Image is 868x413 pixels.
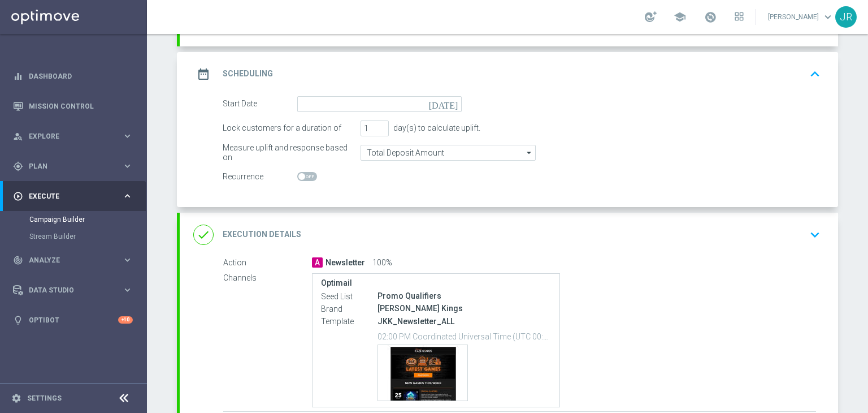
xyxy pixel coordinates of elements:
a: Dashboard [29,61,133,91]
span: Explore [29,133,122,140]
div: Campaign Builder [29,211,146,228]
i: keyboard_arrow_right [122,255,133,265]
div: Mission Control [13,91,133,121]
div: Measure uplift and response based on [223,145,355,161]
div: Dashboard [13,61,133,91]
h2: Execution Details [223,229,301,240]
label: Action [223,258,312,268]
div: Recurrence [223,169,297,185]
button: gps_fixed Plan keyboard_arrow_right [12,162,133,171]
div: day(s) to calculate uplift. [389,123,480,133]
button: Mission Control [12,102,133,111]
div: date_range Scheduling keyboard_arrow_up [193,63,824,85]
label: Optimail [321,278,551,288]
i: lightbulb [13,315,23,325]
span: Data Studio [29,287,122,294]
span: A [312,257,323,268]
button: keyboard_arrow_down [805,224,824,246]
a: [PERSON_NAME]keyboard_arrow_down [767,8,835,25]
a: Mission Control [29,91,133,121]
span: Execute [29,193,122,200]
div: Plan [13,161,122,171]
i: date_range [193,64,214,84]
i: settings [11,393,21,403]
i: gps_fixed [13,161,23,171]
div: done Execution Details keyboard_arrow_down [193,224,824,246]
i: keyboard_arrow_right [122,191,133,201]
i: keyboard_arrow_right [122,285,133,295]
button: track_changes Analyze keyboard_arrow_right [12,256,133,265]
p: JKK_Newsletter_ALL [377,316,551,326]
button: person_search Explore keyboard_arrow_right [12,132,133,141]
div: Stream Builder [29,228,146,245]
a: Stream Builder [29,232,118,241]
i: keyboard_arrow_up [806,66,823,83]
label: Seed List [321,291,377,302]
i: track_changes [13,255,23,265]
span: Newsletter [325,258,365,268]
span: Plan [29,163,122,170]
div: Optibot [13,305,133,335]
i: equalizer [13,71,23,81]
div: Data Studio [13,285,122,295]
i: [DATE] [429,96,462,109]
span: school [674,11,686,23]
div: Analyze [13,255,122,265]
i: person_search [13,131,23,141]
div: [PERSON_NAME] Kings [377,303,551,314]
div: Promo Qualifiers [377,290,551,302]
div: JR [835,6,857,28]
button: play_circle_outline Execute keyboard_arrow_right [12,192,133,201]
i: play_circle_outline [13,191,23,201]
div: Explore [13,131,122,141]
label: Brand [321,304,377,314]
a: Campaign Builder [29,215,118,224]
label: Channels [223,273,312,283]
span: Analyze [29,257,122,264]
button: equalizer Dashboard [12,72,133,81]
span: 100% [372,258,392,268]
h2: Scheduling [223,68,273,79]
p: 02:00 PM Coordinated Universal Time (UTC 00:00) [377,330,551,342]
i: keyboard_arrow_down [806,226,823,243]
input: Total Deposit Amount [361,145,536,161]
div: Start Date [223,96,297,112]
div: Lock customers for a duration of [223,121,355,136]
button: lightbulb Optibot +10 [12,316,133,325]
label: Template [321,316,377,326]
button: Data Studio keyboard_arrow_right [12,286,133,295]
a: Settings [27,395,62,402]
div: +10 [118,316,133,324]
button: keyboard_arrow_up [805,63,824,85]
div: Execute [13,191,122,201]
i: keyboard_arrow_right [122,131,133,141]
span: keyboard_arrow_down [822,11,834,23]
i: keyboard_arrow_right [122,161,133,171]
a: Optibot [29,305,118,335]
i: arrow_drop_down [524,145,535,160]
i: done [193,225,214,245]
